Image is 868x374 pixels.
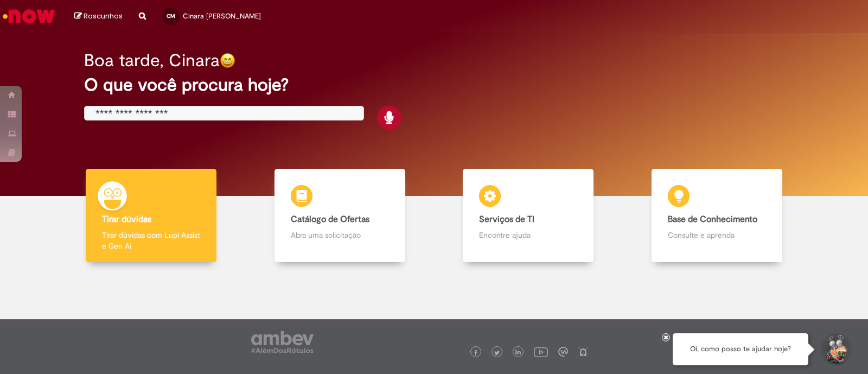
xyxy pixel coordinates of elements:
[102,230,200,251] p: Tirar dúvidas com Lupi Assist e Gen Ai
[623,169,812,263] a: Base de Conhecimento Consulte e aprenda
[673,333,808,365] div: Oi, como posso te ajudar hoje?
[668,230,766,240] p: Consulte e aprenda
[434,169,623,263] a: Serviços de TI Encontre ajuda
[479,214,534,225] b: Serviços de TI
[246,169,435,263] a: Catálogo de Ofertas Abra uma solicitação
[473,350,478,356] img: logo_footer_facebook.png
[534,345,548,359] img: logo_footer_youtube.png
[74,11,123,22] a: Rascunhos
[558,347,568,357] img: logo_footer_workplace.png
[57,169,246,263] a: Tirar dúvidas Tirar dúvidas com Lupi Assist e Gen Ai
[84,11,123,21] span: Rascunhos
[291,214,369,225] b: Catálogo de Ofertas
[515,350,521,356] img: logo_footer_linkedin.png
[183,11,261,21] span: Cinara [PERSON_NAME]
[494,350,500,356] img: logo_footer_twitter.png
[167,12,175,20] span: CM
[291,230,389,240] p: Abra uma solicitação
[819,333,852,366] button: Iniciar Conversa de Suporte
[220,53,235,68] img: happy-face.png
[84,51,220,70] h2: Boa tarde, Cinara
[251,331,314,353] img: logo_footer_ambev_rotulo_gray.png
[84,75,784,94] h2: O que você procura hoje?
[668,214,757,225] b: Base de Conhecimento
[578,347,588,357] img: logo_footer_naosei.png
[102,214,151,225] b: Tirar dúvidas
[1,5,57,27] img: ServiceNow
[479,230,577,240] p: Encontre ajuda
